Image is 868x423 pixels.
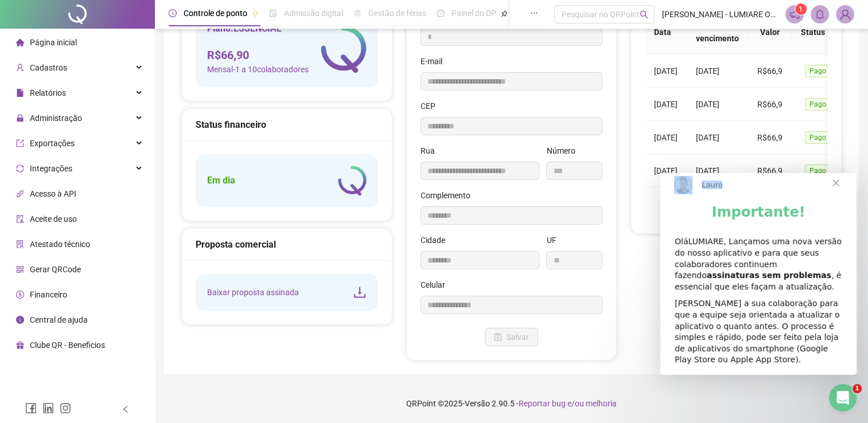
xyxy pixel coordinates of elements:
span: audit [16,215,24,223]
span: Atestado técnico [30,240,90,249]
span: instagram [60,402,71,414]
label: CEP [421,100,443,112]
label: Cidade [421,234,453,246]
span: Baixar proposta assinada [207,286,299,299]
label: Rua [421,144,442,157]
span: Pago [805,98,831,111]
span: api [16,190,24,198]
div: Status financeiro [196,117,378,132]
h4: R$ 66,90 [207,47,309,63]
span: pushpin [501,10,508,17]
b: assinaturas sem problemas [46,97,171,107]
th: Valor [748,10,792,54]
td: [DATE] [645,88,687,121]
span: Controle de ponto [184,9,247,18]
span: left [122,405,130,413]
span: qrcode [16,265,24,273]
span: clock-circle [169,9,177,17]
label: UF [546,234,563,246]
span: Administração [30,113,82,123]
label: Número [546,144,582,157]
td: [DATE] [645,121,687,154]
th: Data [645,10,687,54]
span: Admissão digital [284,9,343,18]
h5: Plano: ESSENCIAL [207,22,309,36]
iframe: Intercom live chat [829,384,857,412]
span: export [16,139,24,147]
span: Acesso à API [30,189,76,198]
span: pushpin [252,10,259,17]
span: solution [16,240,24,248]
div: [PERSON_NAME] a sua colaboração para que a equipe seja orientada a atualizar o aplicativo o quant... [14,125,182,193]
td: [DATE] [687,121,748,154]
span: Gerar QRCode [30,265,81,274]
span: Financeiro [30,290,67,299]
span: dollar [16,291,24,299]
span: Cadastros [30,63,67,72]
th: Data de vencimento [687,10,748,54]
span: notification [789,9,800,19]
td: R$66,9 [748,88,792,121]
td: [DATE] [645,154,687,187]
b: Importante! [52,31,145,47]
span: linkedin [42,402,54,414]
img: 79677 [836,6,854,23]
h5: Em dia [207,174,235,187]
td: [DATE] [687,154,748,187]
span: lock [16,114,24,122]
span: Mensal - 1 a 10 colaboradores [207,63,309,76]
span: Aceite de uso [30,214,77,224]
span: Integrações [30,164,72,173]
span: sun [353,9,361,17]
span: gift [16,341,24,349]
span: Exportações [30,139,75,148]
span: Página inicial [30,38,77,47]
span: user-add [16,64,24,72]
div: Proposta comercial [196,237,378,252]
span: bell [815,9,825,19]
span: facebook [25,402,37,414]
span: Pago [805,131,831,144]
span: Reportar bug e/ou melhoria [519,399,617,408]
span: search [640,10,648,19]
button: Salvar [485,328,538,346]
sup: 1 [795,3,807,15]
span: Gestão de férias [368,9,426,18]
td: [DATE] [687,88,748,121]
td: [DATE] [687,54,748,88]
div: OláLUMIARE, Lançamos uma nova versão do nosso aplicativo e para que seus colaboradores continuem ... [14,63,182,119]
label: E-mail [421,55,450,68]
span: home [16,38,24,46]
img: logo-atual-colorida-simples.ef1a4d5a9bda94f4ab63.png [321,25,367,73]
span: Painel do DP [451,9,496,18]
span: file-done [269,9,277,17]
span: 1 [799,5,803,13]
span: [PERSON_NAME] - LUMIARE ODONTOLOGIA CLINICA LTDA [661,8,778,21]
span: dashboard [437,9,445,17]
img: logo-atual-colorida-simples.ef1a4d5a9bda94f4ab63.png [338,166,367,195]
span: Versão [465,399,490,408]
span: Central de ajuda [30,315,88,324]
label: Complemento [421,189,478,202]
td: R$66,9 [748,121,792,154]
td: R$66,9 [748,54,792,88]
span: Status [801,26,825,38]
span: Clube QR - Beneficios [30,340,105,350]
span: file [16,89,24,97]
iframe: Intercom live chat mensagem [660,173,857,375]
label: Celular [421,279,453,291]
span: ellipsis [530,9,538,17]
span: Relatórios [30,88,66,97]
span: info-circle [16,316,24,324]
span: Pago [805,164,831,177]
span: 1 [853,384,862,393]
span: download [353,285,367,299]
td: [DATE] [645,54,687,88]
span: Pago [805,65,831,77]
td: R$66,9 [748,154,792,187]
span: sync [16,164,24,173]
